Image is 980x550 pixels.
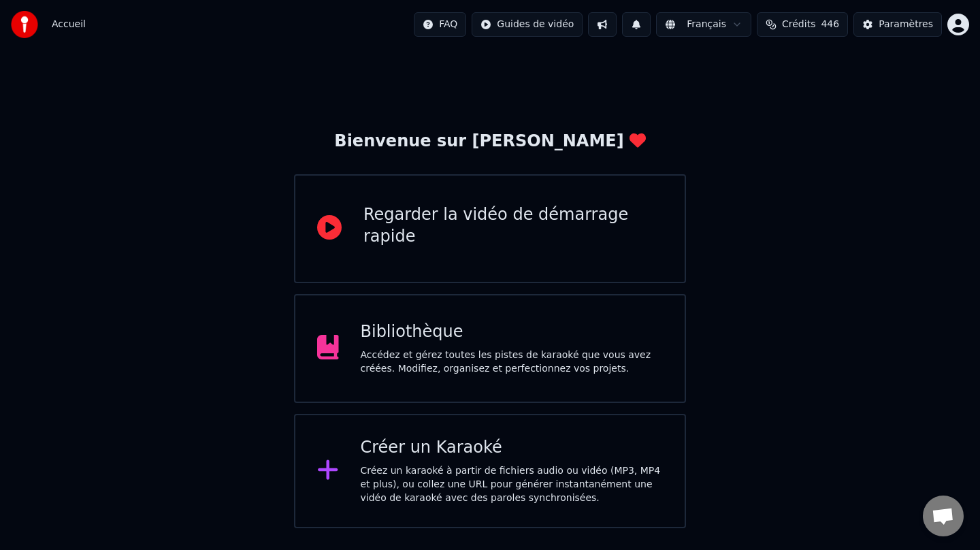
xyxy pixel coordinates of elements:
img: youka [11,11,38,38]
div: Accédez et gérez toutes les pistes de karaoké que vous avez créées. Modifiez, organisez et perfec... [361,349,664,376]
div: Créez un karaoké à partir de fichiers audio ou vidéo (MP3, MP4 et plus), ou collez une URL pour g... [361,464,664,505]
div: Ouvrir le chat [923,496,964,536]
span: Crédits [782,18,815,31]
span: Accueil [52,18,86,31]
span: 446 [821,18,839,31]
button: Paramètres [853,12,942,37]
div: Créer un Karaoké [361,437,664,459]
button: FAQ [414,12,466,37]
nav: breadcrumb [52,18,86,31]
button: Guides de vidéo [472,12,583,37]
div: Bienvenue sur [PERSON_NAME] [334,131,645,152]
div: Bibliothèque [361,321,664,343]
button: Crédits446 [757,12,848,37]
div: Paramètres [879,18,933,31]
div: Regarder la vidéo de démarrage rapide [363,204,663,248]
